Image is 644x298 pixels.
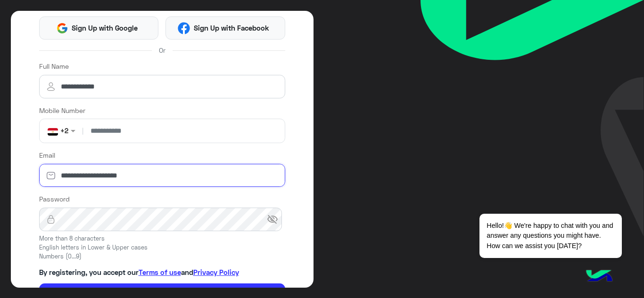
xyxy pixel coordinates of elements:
[39,243,285,252] small: English letters in Lower & Upper cases
[80,126,85,136] span: |
[139,268,181,276] a: Terms of use
[39,268,139,276] span: By registering, you accept our
[39,171,63,180] img: email
[193,268,239,276] a: Privacy Policy
[39,194,70,204] label: Password
[56,22,68,34] img: Google
[479,214,621,258] span: Hello!👋 We're happy to chat with you and answer any questions you might have. How can we assist y...
[39,234,285,243] small: More than 8 characters
[178,22,190,34] img: Facebook
[39,252,285,261] small: Numbers (0...9)
[165,16,285,40] button: Sign Up with Facebook
[39,61,69,71] label: Full Name
[190,23,272,33] span: Sign Up with Facebook
[159,45,165,55] span: Or
[583,260,616,293] img: hulul-logo.png
[39,215,63,224] img: lock
[181,268,193,276] span: and
[267,214,278,225] span: visibility_off
[68,23,141,33] span: Sign Up with Google
[39,150,55,160] label: Email
[39,16,159,40] button: Sign Up with Google
[39,81,63,92] img: user
[39,105,85,115] label: Mobile Number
